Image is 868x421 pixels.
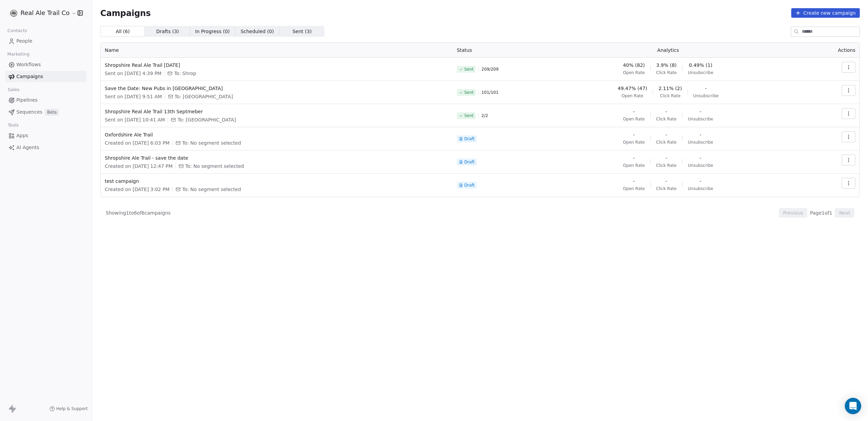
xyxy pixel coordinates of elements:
span: Sent ( 3 ) [292,28,312,35]
a: Pipelines [5,95,86,106]
span: Draft [464,183,475,188]
span: Shropshire Ale Trail - save the date [105,155,449,161]
span: Unsubscribe [688,70,713,75]
span: 3.9% (8) [656,62,677,69]
span: Shropshire Real Ale Trail [DATE] [105,62,449,69]
span: Sequences [16,108,42,116]
button: Next [835,208,854,218]
span: Campaigns [16,73,43,80]
span: Unsubscribe [693,93,719,99]
span: Drafts ( 3 ) [156,28,179,35]
a: AI Agents [5,142,86,153]
a: People [5,35,86,47]
span: To: Shropshire [177,116,236,123]
span: - [700,155,701,161]
span: - [700,131,701,138]
span: Unsubscribe [688,140,713,145]
span: Contacts [4,26,30,36]
span: To: Oxford [175,93,233,100]
span: Sent [464,113,474,118]
span: To: No segment selected [182,186,241,193]
button: Real Ale Trail Co [8,7,73,19]
span: 101 / 101 [481,90,498,95]
span: Sales [5,85,23,95]
span: To: No segment selected [185,163,244,170]
span: Created on [DATE] 3:02 PM [105,186,170,193]
span: test campaign [105,178,449,185]
button: Create new campaign [791,8,860,18]
span: - [665,131,667,138]
span: - [665,178,667,185]
span: Tools [5,120,21,130]
span: Unsubscribe [688,116,713,122]
th: Analytics [538,43,798,58]
th: Status [453,43,538,58]
span: Draft [464,159,475,165]
span: 209 / 209 [481,67,498,72]
span: Sent [464,90,474,95]
span: Click Rate [656,163,677,168]
span: People [16,38,32,45]
span: Pipelines [16,97,38,104]
span: - [633,108,635,115]
span: Save the Date: New Pubs in [GEOGRAPHIC_DATA] [105,85,449,92]
span: Open Rate [623,116,645,122]
button: Previous [779,208,807,218]
span: - [700,178,701,185]
span: Sent on [DATE] 4:39 PM [105,70,161,77]
span: Click Rate [656,186,677,191]
th: Name [101,43,453,58]
span: Unsubscribe [688,186,713,191]
span: Sent on [DATE] 10:41 AM [105,116,165,123]
span: 0.49% (1) [689,62,712,69]
span: Sent on [DATE] 9:51 AM [105,93,162,100]
span: - [665,155,667,161]
span: To: Shrop [174,70,196,77]
span: 40% (82) [623,62,645,69]
span: Marketing [4,49,32,59]
span: - [633,155,635,161]
span: - [665,108,667,115]
span: Click Rate [660,93,680,99]
div: Open Intercom Messenger [845,398,861,414]
span: Shropshire Real Ale Trail 13th Septmeber [105,108,449,115]
span: Open Rate [623,70,645,75]
span: AI Agents [16,144,39,151]
span: Help & Support [56,406,88,411]
span: - [633,131,635,138]
span: 49.47% (47) [618,85,647,92]
span: Scheduled ( 0 ) [241,28,274,35]
span: Open Rate [623,163,645,168]
span: Campaigns [100,8,151,18]
span: Page 1 of 1 [810,209,832,216]
span: Created on [DATE] 6:03 PM [105,140,170,146]
a: Workflows [5,59,86,70]
span: In Progress ( 0 ) [195,28,230,35]
span: Unsubscribe [688,163,713,168]
span: Open Rate [623,186,645,191]
span: Open Rate [622,93,643,99]
span: Oxfordshire Ale Trail [105,131,449,138]
span: - [705,85,707,92]
span: Real Ale Trail Co [20,9,70,17]
a: Apps [5,130,86,141]
span: 2.11% (2) [659,85,682,92]
img: realaletrail-logo.png [10,9,18,17]
span: Beta [45,109,59,116]
span: Sent [464,67,474,72]
span: 2 / 2 [481,113,488,118]
span: Open Rate [623,140,645,145]
span: Workflows [16,61,41,68]
span: Created on [DATE] 12:47 PM [105,163,173,170]
span: Click Rate [656,70,677,75]
span: Showing 1 to 6 of 6 campaigns [106,209,171,216]
span: Draft [464,136,475,142]
a: SequencesBeta [5,106,86,118]
span: To: No segment selected [182,140,241,146]
span: Click Rate [656,140,677,145]
th: Actions [798,43,859,58]
a: Campaigns [5,71,86,82]
span: Click Rate [656,116,677,122]
span: - [633,178,635,185]
span: Apps [16,132,28,139]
